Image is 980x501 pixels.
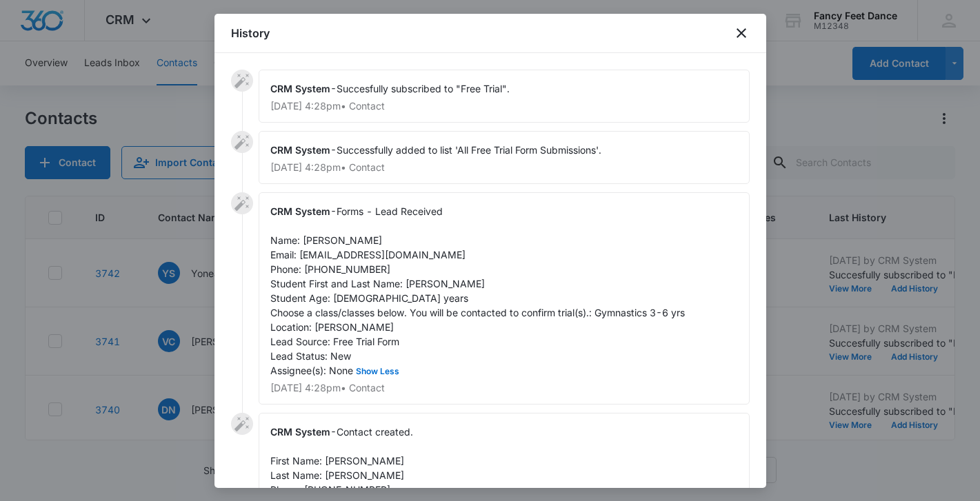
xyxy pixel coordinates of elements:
button: Show Less [353,367,402,376]
button: close [733,25,750,41]
p: [DATE] 4:28pm • Contact [270,383,738,393]
span: Successfully added to list 'All Free Trial Form Submissions'. [337,144,601,156]
div: - [259,192,750,405]
h1: History [231,25,270,41]
span: Succesfully subscribed to "Free Trial". [337,83,510,94]
div: - [259,131,750,184]
span: CRM System [270,144,330,156]
div: - [259,70,750,123]
p: [DATE] 4:28pm • Contact [270,163,738,172]
span: CRM System [270,205,330,217]
p: [DATE] 4:28pm • Contact [270,101,738,111]
span: CRM System [270,83,330,94]
span: CRM System [270,426,330,438]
